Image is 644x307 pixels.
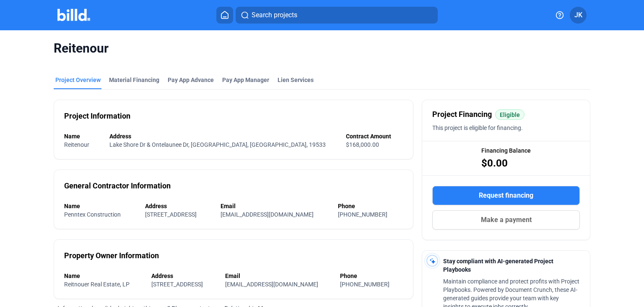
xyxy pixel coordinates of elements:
[109,141,326,148] span: Lake Shore Dr & Ontelaunee Dr, [GEOGRAPHIC_DATA], [GEOGRAPHIC_DATA], 19533
[432,186,580,205] button: Request financing
[64,211,121,218] span: Penntex Construction
[109,132,338,140] div: Address
[346,141,379,148] span: $168,000.00
[57,9,91,21] img: Billd Company Logo
[64,202,137,210] div: Name
[481,215,532,225] span: Make a payment
[109,76,159,84] div: Material Financing
[168,76,214,84] div: Pay App Advance
[570,7,587,24] button: JK
[64,281,130,288] span: Reitnouer Real Estate, LP
[252,10,297,20] span: Search projects
[222,76,269,84] span: Pay App Manager
[64,132,101,140] div: Name
[64,141,89,148] span: Reitenour
[432,124,523,131] span: This project is eligible for financing.
[145,202,213,210] div: Address
[64,110,130,122] div: Project Information
[236,7,438,24] button: Search projects
[55,76,101,84] div: Project Overview
[225,281,318,288] span: [EMAIL_ADDRESS][DOMAIN_NAME]
[432,109,492,120] span: Project Financing
[278,76,314,84] div: Lien Services
[338,202,403,210] div: Phone
[145,211,197,218] span: [STREET_ADDRESS]
[574,10,582,20] span: JK
[340,281,390,288] span: [PHONE_NUMBER]
[481,156,508,170] span: $0.00
[221,202,330,210] div: Email
[221,211,314,218] span: [EMAIL_ADDRESS][DOMAIN_NAME]
[64,272,143,280] div: Name
[479,191,533,201] span: Request financing
[225,272,332,280] div: Email
[64,180,171,192] div: General Contractor Information
[151,272,216,280] div: Address
[432,210,580,230] button: Make a payment
[151,281,203,288] span: [STREET_ADDRESS]
[54,40,590,56] span: Reitenour
[64,250,159,262] div: Property Owner Information
[495,109,525,120] mat-chip: Eligible
[338,211,387,218] span: [PHONE_NUMBER]
[340,272,403,280] div: Phone
[481,146,531,155] span: Financing Balance
[443,258,553,273] span: Stay compliant with AI-generated Project Playbooks
[346,132,403,140] div: Contract Amount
